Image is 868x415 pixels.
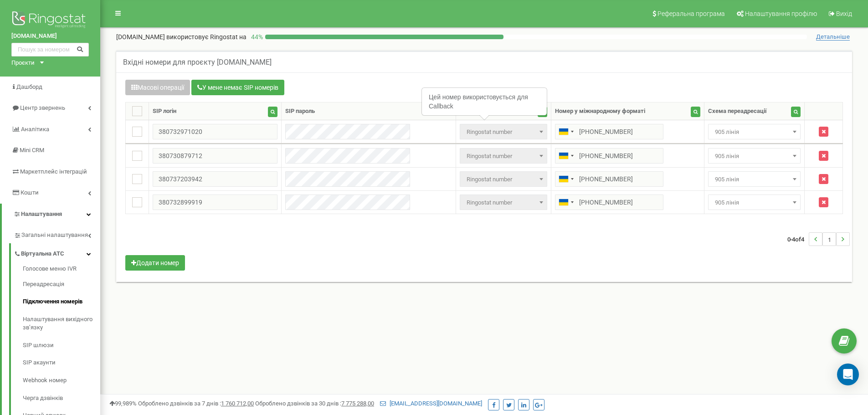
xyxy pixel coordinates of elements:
input: 050 123 4567 [555,195,663,210]
span: Ringostat number [463,126,544,138]
div: Схема переадресації [708,107,767,116]
input: 050 123 4567 [555,124,663,139]
span: Mini CRM [20,147,44,154]
span: Аналiтика [21,126,49,133]
span: Оброблено дзвінків за 7 днів : [138,400,254,407]
span: 905 лінія [711,196,797,209]
div: Telephone country code [555,149,576,163]
span: Загальні налаштування [21,231,88,240]
input: 050 123 4567 [555,171,663,187]
input: Пошук за номером [11,43,89,56]
div: SIP логін [153,107,176,116]
u: 1 760 712,00 [221,400,254,407]
a: Налаштування [2,204,100,225]
a: Налаштування вихідного зв’язку [23,311,100,337]
span: Віртуальна АТС [21,250,64,258]
a: Підключення номерів [23,293,100,311]
span: Налаштування профілю [745,10,817,17]
span: Маркетплейс інтеграцій [20,168,87,175]
span: Дашборд [16,83,42,90]
th: SIP пароль [282,102,456,120]
a: Загальні налаштування [14,225,100,243]
div: Telephone country code [555,172,576,186]
a: Віртуальна АТС [14,243,100,262]
h5: Вхідні номери для проєкту [DOMAIN_NAME] [123,58,272,67]
div: Цей номер використовується для Callback [422,88,546,115]
span: Центр звернень [20,104,65,111]
span: Ringostat number [460,148,547,164]
span: 905 лінія [708,195,801,210]
a: Черга дзвінків [23,389,100,407]
span: Кошти [21,189,39,196]
p: 44 % [247,32,265,41]
a: [DOMAIN_NAME] [11,32,89,41]
nav: ... [787,223,850,255]
span: 0-4 4 [787,232,809,246]
span: Ringostat number [460,171,547,187]
span: Ringostat number [463,196,544,209]
span: Ringostat number [460,195,547,210]
span: Детальніше [816,33,850,41]
span: Вихід [836,10,852,17]
span: Ringostat number [463,173,544,186]
button: Масові операції [125,80,190,95]
button: У мене немає SIP номерів [191,80,284,95]
button: Додати номер [125,255,185,271]
input: 050 123 4567 [555,148,663,164]
span: Оброблено дзвінків за 30 днів : [255,400,374,407]
u: 7 775 288,00 [341,400,374,407]
span: 905 лінія [708,124,801,139]
div: Open Intercom Messenger [837,364,859,385]
a: SIP акаунти [23,354,100,372]
a: Голосове меню IVR [23,265,100,276]
p: [DOMAIN_NAME] [116,32,247,41]
span: 905 лінія [711,150,797,163]
div: Telephone country code [555,124,576,139]
span: 905 лінія [711,126,797,138]
span: Налаштування [21,210,62,217]
img: Ringostat logo [11,9,89,32]
a: [EMAIL_ADDRESS][DOMAIN_NAME] [380,400,482,407]
div: Номер у міжнародному форматі [555,107,645,116]
a: Переадресація [23,276,100,293]
span: Ringostat number [463,150,544,163]
a: Webhook номер [23,372,100,389]
span: 905 лінія [708,148,801,164]
span: of [795,235,801,243]
span: 905 лінія [711,173,797,186]
span: 99,989% [109,400,137,407]
span: Ringostat number [460,124,547,139]
span: 905 лінія [708,171,801,187]
li: 1 [822,232,836,246]
div: Проєкти [11,59,35,67]
span: Реферальна програма [657,10,725,17]
a: SIP шлюзи [23,337,100,354]
div: Telephone country code [555,195,576,210]
span: використовує Ringostat на [166,33,247,41]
